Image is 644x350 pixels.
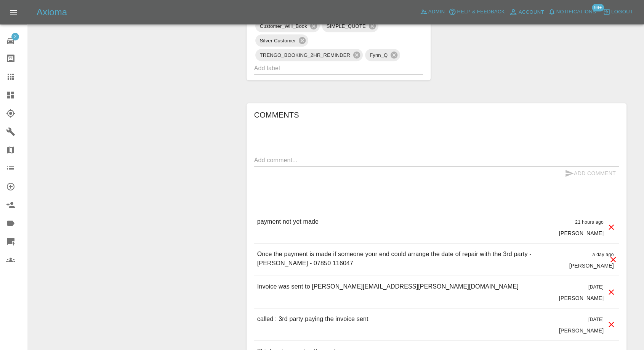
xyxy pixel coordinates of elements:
div: SIMPLE_QUOTE [322,20,378,32]
h5: Axioma [37,6,67,18]
div: Fynn_Q [365,49,400,61]
span: Notifications [556,8,596,16]
p: payment not yet made [257,217,319,226]
button: Notifications [546,6,598,18]
p: [PERSON_NAME] [569,262,614,269]
span: TRENGO_BOOKING_2HR_REMINDER [255,51,355,60]
p: [PERSON_NAME] [559,327,604,334]
p: Invoice was sent to [PERSON_NAME][EMAIL_ADDRESS][PERSON_NAME][DOMAIN_NAME] [257,282,519,291]
a: Account [507,6,546,18]
span: Admin [428,8,445,16]
span: Customer_Will_Book [255,22,312,31]
div: Customer_Will_Book [255,20,320,32]
span: Fynn_Q [365,51,392,60]
h6: Comments [254,109,619,121]
p: [PERSON_NAME] [559,229,604,237]
button: Logout [601,6,635,18]
span: SIMPLE_QUOTE [322,22,370,31]
span: a day ago [592,252,614,257]
input: Add label [254,62,402,74]
span: [DATE] [588,284,604,290]
span: Logout [611,8,633,16]
p: called : 3rd party paying the invoice sent [257,315,368,324]
button: Open drawer [5,3,23,21]
span: [DATE] [588,317,604,322]
a: Admin [418,6,447,18]
button: Help & Feedback [447,6,506,18]
div: TRENGO_BOOKING_2HR_REMINDER [255,49,363,61]
span: Silver Customer [255,36,301,45]
span: 99+ [592,4,604,11]
span: 21 hours ago [575,219,604,225]
p: Once the payment is made if someone your end could arrange the date of repair with the 3rd party ... [257,250,563,268]
span: Help & Feedback [457,8,505,16]
p: [PERSON_NAME] [559,294,604,302]
span: Account [519,8,544,17]
div: Silver Customer [255,34,309,47]
span: 2 [11,33,19,40]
